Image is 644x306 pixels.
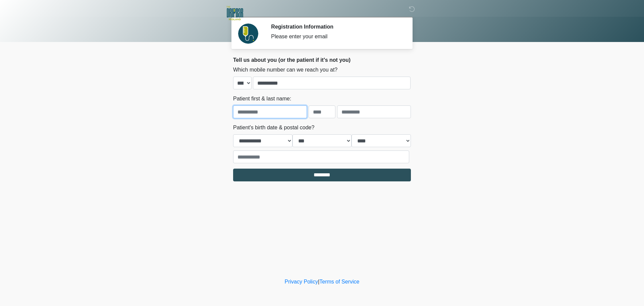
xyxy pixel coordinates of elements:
label: Patient's birth date & postal code? [233,124,314,132]
h2: Tell us about you (or the patient if it's not you) [233,57,411,63]
img: The DRIPBaR Midland Logo [226,5,243,22]
label: Patient first & last name: [233,95,291,103]
img: Agent Avatar [238,24,258,44]
a: | [318,279,319,285]
div: Please enter your email [271,33,401,41]
label: Which mobile number can we reach you at? [233,66,337,74]
a: Privacy Policy [285,279,318,285]
a: Terms of Service [319,279,359,285]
